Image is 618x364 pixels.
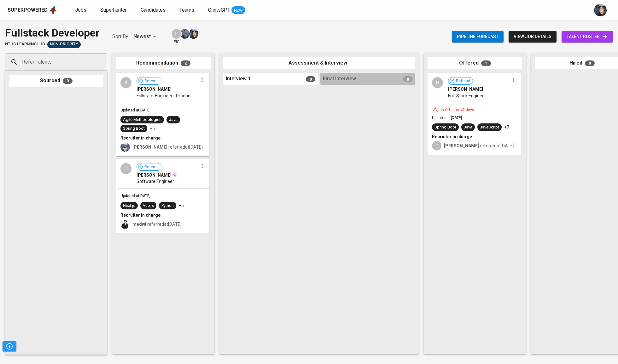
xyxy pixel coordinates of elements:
img: jhon@glints.com [180,29,190,39]
span: Interview 1 [226,75,251,82]
div: Spring Boot [123,126,145,132]
p: Newest [133,33,151,40]
span: view job details [514,33,551,41]
span: Full-Stack Engineer [448,93,486,99]
span: Teams [179,7,194,13]
b: Recruiter in charge: [120,213,162,218]
b: medwi [132,222,146,227]
img: app logo [49,5,57,15]
a: Teams [179,6,195,14]
div: Sufficient Talents in Pipeline [47,41,81,48]
div: Vue.js [143,203,154,209]
img: magic_wand.svg [172,173,177,178]
span: Software Engineer [137,178,174,185]
a: Superpoweredapp logo [8,5,57,15]
p: +5 [179,202,184,209]
span: talent roster [567,33,608,41]
b: Recruiter in charge: [432,134,473,139]
img: diazagista@glints.com [189,29,198,39]
span: [PERSON_NAME] [448,86,483,92]
span: Updated at [DATE] [120,194,150,198]
div: Offered [428,57,522,69]
div: pic [171,28,182,45]
div: C [432,141,441,151]
div: Fullstack Developer [5,25,100,41]
span: NEW [231,7,245,14]
span: 0 [306,76,315,82]
button: Pipeline Triggers [3,341,16,351]
span: 0 [403,76,412,82]
span: 1 [481,60,491,66]
span: Jobs [75,7,86,13]
span: referred at [DATE] [132,222,182,227]
div: H [432,77,443,88]
div: Assessment & Interview [223,57,415,69]
div: Agile Methodologies [123,117,161,123]
div: F [171,28,182,39]
div: Recommendation [116,57,211,69]
div: Newest [133,31,158,43]
span: Non-Priority [47,41,81,47]
div: Next.js [123,203,135,209]
button: Pipeline forecast [452,31,504,43]
span: Referral [453,78,473,84]
a: talent roster [562,31,613,43]
div: A [120,77,131,88]
p: Sort By [112,33,128,40]
button: Open [104,61,105,63]
span: Superhunter [100,7,127,13]
span: GlintsGPT [208,7,230,13]
span: Updated at [DATE] [120,108,150,112]
span: [PERSON_NAME] [137,172,172,178]
span: Referral [142,78,161,84]
b: [PERSON_NAME] [444,143,479,148]
button: view job details [509,31,557,43]
span: 0 [585,60,595,66]
span: referred at [DATE] [132,145,203,150]
div: Sourced [9,75,103,87]
div: C [120,163,131,174]
span: Referral [142,164,161,170]
div: Java [169,117,178,123]
a: GlintsGPT NEW [208,6,245,14]
p: +5 [150,125,155,132]
a: Candidates [141,6,167,14]
span: 2 [181,60,190,66]
div: Python [161,203,174,209]
div: In Offer for 47 days [438,107,477,113]
img: medwi@glints.com [120,219,130,229]
span: Candidates [141,7,166,13]
img: diazagista@glints.com [594,4,607,16]
p: +7 [504,124,509,130]
span: Final Interview [323,75,356,82]
span: [PERSON_NAME] [137,86,172,92]
span: Pipeline forecast [457,33,498,41]
img: christine.raharja@glints.com [120,142,130,152]
span: referred at [DATE] [444,143,514,148]
b: Recruiter in charge: [120,135,162,140]
div: Java [464,124,472,130]
a: Superhunter [100,6,128,14]
span: NTUC LearningHub [5,41,45,47]
a: Jobs [75,6,88,14]
div: Superpowered [8,7,48,14]
span: Fullstack Engineer - Product [137,93,192,99]
div: JavaScript [480,124,499,130]
b: [PERSON_NAME] [132,145,167,150]
span: 0 [63,78,73,84]
span: Updated at [DATE] [432,116,462,120]
div: Spring Boot [434,124,456,130]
